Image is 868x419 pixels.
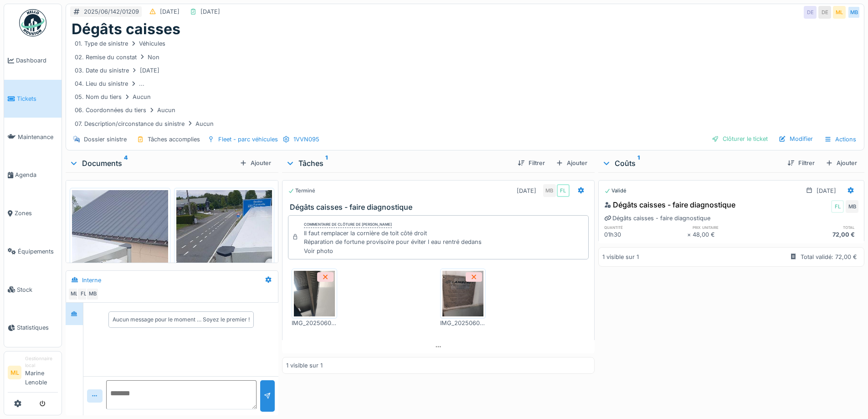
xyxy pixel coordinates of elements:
div: MB [543,184,556,197]
sup: 1 [637,158,640,169]
sup: 1 [325,158,328,169]
div: ML [68,288,81,300]
div: MB [847,6,860,19]
div: 01h30 [604,230,687,239]
div: Clôturer le ticket [708,133,771,145]
h1: Dégâts caisses [72,21,180,38]
div: Filtrer [784,157,818,169]
div: Ajouter [236,157,275,169]
img: a9pge8up60rgajzom11ahnaa7sa2 [442,271,483,316]
div: 07. Description/circonstance du sinistre Aucun [75,119,214,128]
div: 2025/06/142/01209 [84,7,139,16]
div: Commentaire de clôture de [PERSON_NAME] [304,222,392,228]
div: 05. Nom du tiers Aucun [75,93,151,101]
div: Fleet - parc véhicules [218,135,278,144]
div: Documents [69,158,236,169]
h6: quantité [604,224,687,230]
div: Modifier [775,133,817,145]
div: Filtrer [514,157,549,169]
div: Tâches [286,158,510,169]
div: Total validé: 72,00 € [801,253,857,261]
a: Équipements [4,233,62,271]
div: MB [86,288,99,300]
div: Dossier sinistre [84,135,127,144]
div: FL [557,184,570,197]
div: [DATE] [517,186,536,195]
div: 03. Date du sinistre [DATE] [75,66,159,75]
div: Actions [820,133,860,146]
div: [DATE] [200,7,220,16]
div: × [687,230,693,239]
li: Marine Lenoble [25,355,58,390]
div: 02. Remise du constat Non [75,53,159,62]
div: Tâches accomplies [148,135,200,144]
div: 01. Type de sinistre Véhicules [75,39,165,48]
div: Interne [82,276,101,285]
a: Maintenance [4,118,62,156]
div: Terminé [288,187,315,195]
div: FL [77,288,90,300]
div: FL [831,200,844,213]
div: ML [833,6,846,19]
a: Zones [4,194,62,233]
span: Dashboard [16,56,58,65]
div: Dégâts caisses - faire diagnostique [604,214,710,222]
div: 72,00 € [776,230,858,239]
a: Tickets [4,80,62,118]
span: Statistiques [17,323,58,332]
span: Zones [15,209,58,217]
span: Stock [17,285,58,294]
a: Stock [4,270,62,309]
div: Validé [604,187,627,195]
img: iwedbv5zcqi5n3h8ccz5t4i7hz5r [294,271,335,316]
a: ML Gestionnaire localMarine Lenoble [8,355,58,393]
div: 1 visible sur 1 [286,361,323,370]
div: Ajouter [822,157,861,169]
sup: 4 [124,158,128,169]
span: Équipements [18,247,58,256]
h3: Dégâts caisses - faire diagnostique [290,203,590,212]
div: Dégâts caisses - faire diagnostique [604,199,735,210]
div: 1 visible sur 1 [602,253,639,261]
div: Aucun message pour le moment … Soyez le premier ! [113,316,250,324]
div: Coûts [602,158,780,169]
div: MB [846,200,858,213]
div: DE [818,6,831,19]
h6: prix unitaire [693,224,776,230]
div: 06. Coordonnées du tiers Aucun [75,106,175,114]
li: ML [8,366,21,379]
a: Statistiques [4,309,62,347]
div: 1VVN095 [293,135,319,144]
div: IMG_20250604_140724.jpg [440,319,486,327]
div: Il faut remplacer la cornière de toit côté droit Réparation de fortune provisoire pour éviter l e... [304,229,482,255]
span: Maintenance [18,133,58,141]
div: 04. Lieu du sinistre ... [75,79,144,88]
img: Badge_color-CXgf-gQk.svg [19,9,46,36]
div: DE [804,6,817,19]
div: IMG_20250604_140732.jpg [292,319,337,327]
div: Ajouter [552,157,591,169]
h6: total [776,224,858,230]
img: i52v42vbqzj67gz7rqtb8ptslhdq [72,190,168,361]
div: [DATE] [817,186,836,195]
span: Agenda [15,171,58,179]
div: [DATE] [160,7,180,16]
a: Agenda [4,156,62,194]
img: tdk5ivv6hixy9uo1ewra8c1eo3kn [176,190,272,361]
div: Gestionnaire local [25,355,58,369]
span: Tickets [17,94,58,103]
a: Dashboard [4,41,62,80]
div: 48,00 € [693,230,776,239]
